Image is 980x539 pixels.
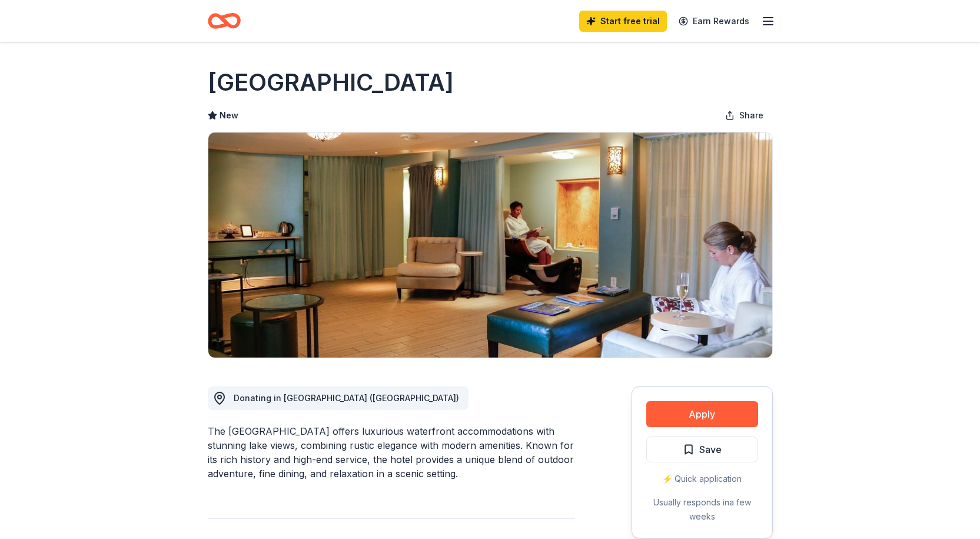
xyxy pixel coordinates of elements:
a: Start free trial [579,11,667,32]
a: Home [208,7,241,35]
div: Usually responds in a few weeks [646,495,758,524]
button: Apply [646,401,758,427]
div: The [GEOGRAPHIC_DATA] offers luxurious waterfront accommodations with stunning lake views, combin... [208,424,575,481]
span: New [220,108,238,123]
span: Donating in [GEOGRAPHIC_DATA] ([GEOGRAPHIC_DATA]) [234,393,459,403]
span: Share [739,108,763,123]
h1: [GEOGRAPHIC_DATA] [208,66,454,99]
button: Share [716,104,773,127]
span: Save [699,442,722,457]
img: Image for The Edgewater Hotel [208,133,772,358]
a: Earn Rewards [672,11,756,32]
div: ⚡️ Quick application [646,472,758,486]
button: Save [646,437,758,462]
